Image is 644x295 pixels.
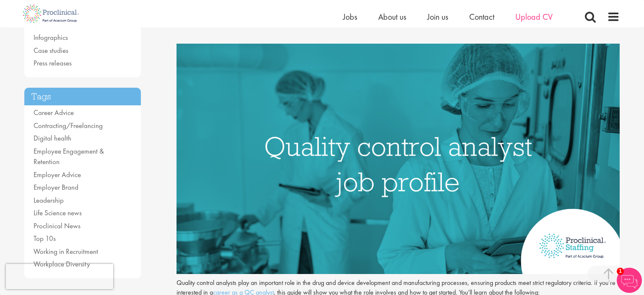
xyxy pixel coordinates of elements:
[617,268,642,293] img: Chatbot
[34,33,68,42] a: Infographics
[34,58,72,68] a: Press releases
[34,170,81,179] a: Employer Advice
[177,44,620,274] img: quality control analyst job profile
[34,259,90,269] a: Workplace Diversity
[34,46,68,55] a: Case studies
[34,221,80,230] a: Proclinical News
[469,11,494,22] a: Contact
[34,196,64,205] a: Leadership
[343,11,357,22] a: Jobs
[34,20,52,29] a: Videos
[34,133,71,143] a: Digital health
[34,247,98,256] a: Working in Recruitment
[34,121,103,130] a: Contracting/Freelancing
[34,183,78,192] a: Employer Brand
[34,146,104,167] a: Employee Engagement & Retention
[34,234,56,243] a: Top 10s
[617,268,624,275] span: 1
[6,264,113,289] iframe: reCAPTCHA
[378,11,406,22] a: About us
[515,11,553,22] a: Upload CV
[34,208,82,217] a: Life Science news
[24,88,141,106] h3: Tags
[34,108,74,117] a: Career Advice
[427,11,448,22] a: Join us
